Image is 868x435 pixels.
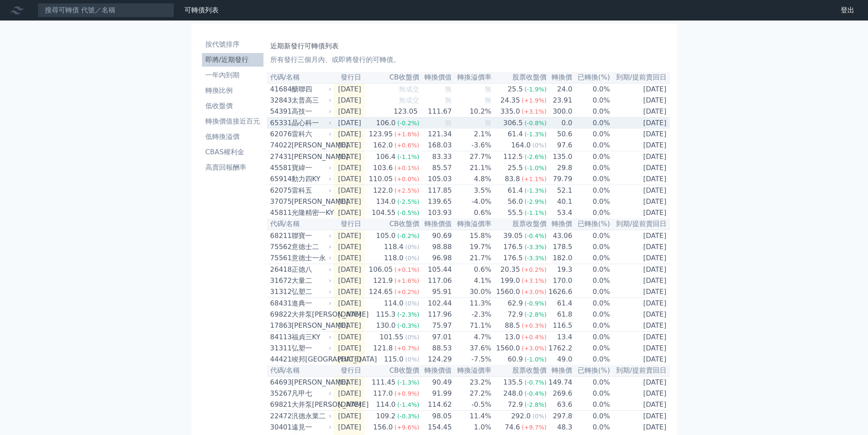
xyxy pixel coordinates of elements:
[333,218,365,230] th: 發行日
[611,72,670,83] th: 到期/提前賣回日
[547,129,573,140] td: 50.6
[292,208,330,218] div: 光隆精密一KY
[547,106,573,118] td: 300.0
[573,162,610,173] td: 0.0%
[292,253,330,263] div: 意德士一永
[452,253,492,264] td: 21.7%
[524,86,547,93] span: (-1.9%)
[452,129,492,140] td: 2.1%
[452,332,492,343] td: 4.7%
[270,242,289,252] div: 75562
[292,95,330,106] div: 太普高三
[202,162,263,173] li: 高賣回報酬率
[202,68,263,82] a: 一年內到期
[524,165,547,171] span: (-1.0%)
[395,266,419,273] span: (+0.1%)
[522,176,547,182] span: (+1.1%)
[509,140,532,150] div: 164.0
[420,196,452,207] td: 139.65
[333,151,365,163] td: [DATE]
[270,298,289,309] div: 68431
[333,106,365,118] td: [DATE]
[333,286,365,298] td: [DATE]
[292,174,330,184] div: 動力四KY
[825,394,868,435] iframe: Chat Widget
[452,162,492,173] td: 21.1%
[333,83,365,95] td: [DATE]
[292,163,330,173] div: 寶緯一
[452,151,492,163] td: 27.7%
[270,265,289,275] div: 26418
[547,118,573,129] td: 0.0
[522,277,547,284] span: (+3.1%)
[374,197,397,207] div: 134.0
[506,309,525,320] div: 72.9
[399,85,419,93] span: 無成交
[333,140,365,151] td: [DATE]
[292,276,330,286] div: 大量二
[611,140,670,151] td: [DATE]
[202,55,263,65] li: 即將/近期發行
[333,332,365,343] td: [DATE]
[547,320,573,332] td: 116.5
[292,287,330,297] div: 弘塑二
[270,231,289,241] div: 68211
[492,72,547,83] th: 股票收盤價
[611,83,670,95] td: [DATE]
[420,241,452,253] td: 98.88
[611,162,670,173] td: [DATE]
[547,173,573,185] td: 79.79
[502,253,525,263] div: 176.5
[270,185,289,196] div: 62075
[395,165,419,171] span: (+0.1%)
[573,298,610,309] td: 0.0%
[547,207,573,218] td: 53.4
[573,320,610,332] td: 0.0%
[367,287,395,297] div: 124.65
[506,84,525,94] div: 25.5
[420,230,452,241] td: 90.69
[292,332,330,342] div: 福貞三KY
[292,106,330,117] div: 高技一
[452,140,492,151] td: -3.6%
[270,309,289,320] div: 69822
[573,332,610,343] td: 0.0%
[834,3,861,17] a: 登出
[333,309,365,320] td: [DATE]
[494,287,522,297] div: 1560.0
[292,140,330,150] div: [PERSON_NAME]
[573,185,610,197] td: 0.0%
[503,320,522,331] div: 88.5
[524,153,547,160] span: (-2.6%)
[420,309,452,320] td: 117.96
[270,84,289,94] div: 41684
[202,85,263,96] li: 轉換比例
[270,118,289,128] div: 65331
[506,163,525,173] div: 25.5
[420,320,452,332] td: 75.97
[485,85,491,93] span: 無
[611,173,670,185] td: [DATE]
[420,332,452,343] td: 97.01
[333,173,365,185] td: [DATE]
[202,132,263,142] li: 低轉換溢價
[292,84,330,94] div: 醣聯四
[611,151,670,163] td: [DATE]
[420,275,452,286] td: 117.06
[547,264,573,276] td: 19.3
[382,298,405,309] div: 114.0
[333,320,365,332] td: [DATE]
[333,230,365,241] td: [DATE]
[573,83,610,95] td: 0.0%
[397,198,419,205] span: (-2.5%)
[573,95,610,106] td: 0.0%
[202,161,263,174] a: 高賣回報酬率
[270,174,289,184] div: 65914
[573,196,610,207] td: 0.0%
[573,241,610,253] td: 0.0%
[420,162,452,173] td: 85.57
[573,151,610,163] td: 0.0%
[420,298,452,309] td: 102.44
[547,162,573,173] td: 29.8
[267,72,333,83] th: 代碼/名稱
